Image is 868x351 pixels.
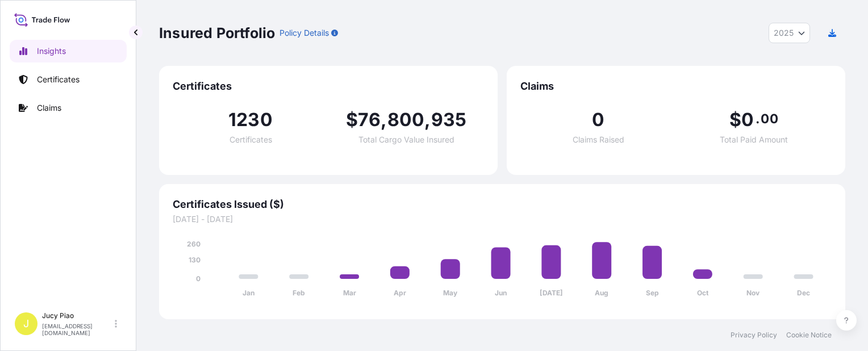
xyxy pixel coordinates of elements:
[646,289,659,297] tspan: Sep
[756,114,759,123] span: .
[381,111,387,129] span: ,
[189,256,201,264] tspan: 130
[797,289,810,297] tspan: Dec
[769,23,810,43] button: Year Selector
[173,214,832,225] span: [DATE] - [DATE]
[746,289,760,297] tspan: Nov
[424,111,431,129] span: ,
[10,40,127,62] a: Insights
[10,97,127,119] a: Claims
[228,111,273,129] span: 1230
[720,136,788,144] span: Total Paid Amount
[729,111,741,129] span: $
[761,114,778,123] span: 00
[37,45,66,57] p: Insights
[387,111,425,129] span: 800
[592,111,604,129] span: 0
[42,311,112,320] p: Jucy Piao
[741,111,754,129] span: 0
[573,136,624,144] span: Claims Raised
[358,111,381,129] span: 76
[37,74,80,85] p: Certificates
[495,289,507,297] tspan: Jun
[786,331,832,340] a: Cookie Notice
[196,274,201,283] tspan: 0
[279,27,329,39] p: Policy Details
[243,289,254,297] tspan: Jan
[23,318,29,329] span: J
[293,289,305,297] tspan: Feb
[774,27,794,39] span: 2025
[358,136,454,144] span: Total Cargo Value Insured
[394,289,406,297] tspan: Apr
[343,289,356,297] tspan: Mar
[37,102,61,114] p: Claims
[159,24,275,42] p: Insured Portfolio
[346,111,358,129] span: $
[540,289,563,297] tspan: [DATE]
[431,111,467,129] span: 935
[443,289,458,297] tspan: May
[520,80,832,93] span: Claims
[229,136,272,144] span: Certificates
[187,240,201,248] tspan: 260
[595,289,608,297] tspan: Aug
[10,68,127,91] a: Certificates
[42,323,112,336] p: [EMAIL_ADDRESS][DOMAIN_NAME]
[697,289,709,297] tspan: Oct
[173,80,484,93] span: Certificates
[731,331,777,340] a: Privacy Policy
[173,198,832,211] span: Certificates Issued ($)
